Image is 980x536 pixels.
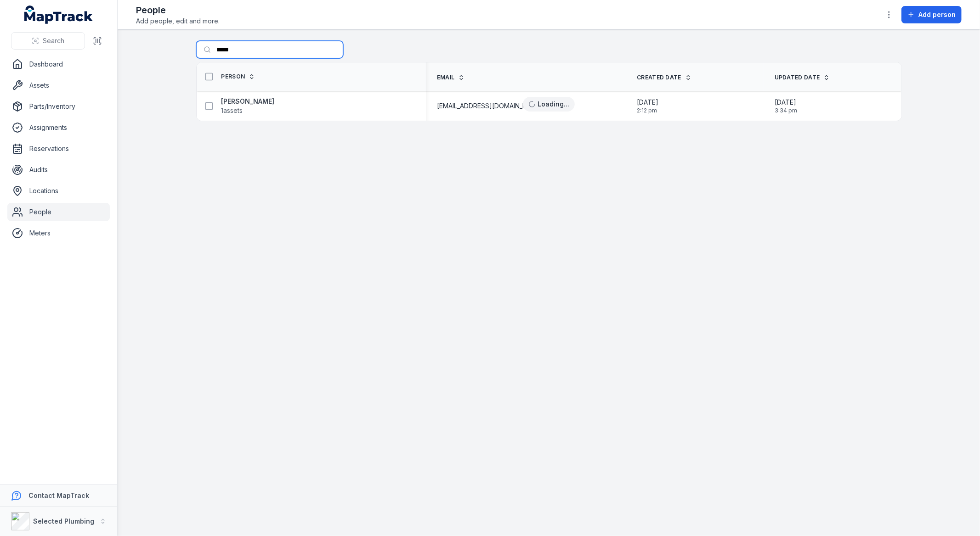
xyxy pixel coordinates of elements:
a: MapTrack [24,6,93,24]
a: Assets [7,76,110,95]
a: Dashboard [7,55,110,73]
span: Add person [918,10,956,19]
span: Created Date [637,74,681,81]
a: Email [437,74,465,81]
a: People [7,203,110,221]
span: Email [437,74,455,81]
h2: People [136,4,220,17]
span: Add people, edit and more. [136,17,220,26]
a: Audits [7,161,110,179]
span: [DATE] [637,98,658,107]
a: [PERSON_NAME]1assets [221,97,275,115]
strong: [PERSON_NAME] [221,97,275,106]
span: 3:34 pm [775,107,797,114]
span: Updated Date [775,74,820,81]
button: Search [11,32,85,50]
a: Locations [7,182,110,200]
a: Person [221,73,255,80]
span: [DATE] [775,98,797,107]
span: [EMAIL_ADDRESS][DOMAIN_NAME] [437,101,543,111]
a: Parts/Inventory [7,97,110,116]
span: Person [221,73,245,80]
time: 14/05/2025, 2:12:32 pm [637,98,658,114]
strong: Selected Plumbing [33,517,94,525]
strong: Contact MapTrack [28,491,89,499]
button: Add person [901,6,962,23]
span: Search [43,36,64,45]
span: 1 assets [221,106,243,115]
time: 29/08/2025, 3:34:37 pm [775,98,797,114]
a: Updated Date [775,74,830,81]
a: Reservations [7,140,110,158]
a: Meters [7,224,110,242]
a: Assignments [7,118,110,137]
a: Created Date [637,74,691,81]
span: 2:12 pm [637,107,658,114]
